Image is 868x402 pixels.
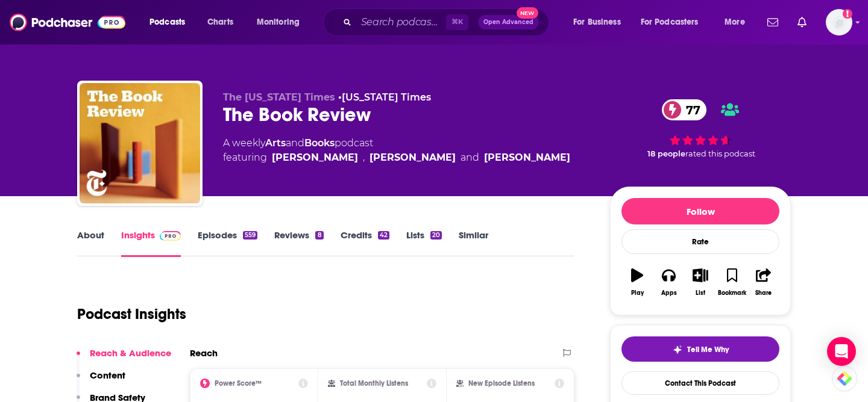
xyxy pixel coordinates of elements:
[641,14,699,31] span: For Podcasters
[198,229,257,257] a: Episodes559
[243,231,257,240] div: 559
[341,229,389,257] a: Credits42
[827,337,856,366] div: Open Intercom Messenger
[200,13,241,32] a: Charts
[272,150,358,165] a: Pamela Paul
[406,229,442,257] a: Lists20
[80,83,200,203] img: The Book Review
[653,261,684,304] button: Apps
[77,370,125,392] button: Content
[674,99,706,120] span: 77
[478,15,539,29] button: Open AdvancedNew
[459,229,488,257] a: Similar
[662,99,706,120] a: 77
[468,379,535,388] h2: New Episode Listens
[90,347,171,359] p: Reach & Audience
[517,7,538,19] span: New
[610,91,791,166] div: 77 18 peoplerated this podcast
[633,13,716,32] button: open menu
[10,11,125,34] img: Podchaser - Follow, Share and Rate Podcasts
[673,345,682,354] img: tell me why sparkle
[340,379,408,388] h2: Total Monthly Listens
[483,19,533,25] span: Open Advanced
[356,13,446,32] input: Search podcasts, credits, & more...
[286,137,304,149] span: and
[121,229,181,257] a: InsightsPodchaser Pro
[215,379,262,388] h2: Power Score™
[755,289,772,297] div: Share
[718,289,746,297] div: Bookmark
[621,198,779,224] button: Follow
[257,14,300,31] span: Monitoring
[370,150,456,165] a: Gilbert Cruz
[661,289,677,297] div: Apps
[826,9,852,36] img: User Profile
[826,9,852,36] button: Show profile menu
[685,261,716,304] button: List
[716,261,747,304] button: Bookmark
[725,14,745,31] span: More
[223,150,570,165] span: featuring
[573,14,621,31] span: For Business
[338,91,431,103] span: •
[274,229,323,257] a: Reviews8
[304,137,335,149] a: Books
[160,231,181,241] img: Podchaser Pro
[248,13,315,32] button: open menu
[793,12,811,32] a: Show notifications dropdown
[265,137,286,149] a: Arts
[621,371,779,395] a: Contact This Podcast
[621,336,779,362] button: tell me why sparkleTell Me Why
[687,345,729,354] span: Tell Me Why
[446,14,468,30] span: ⌘ K
[843,9,852,19] svg: Add a profile image
[315,231,323,240] div: 8
[342,91,431,103] a: [US_STATE] Times
[77,229,104,257] a: About
[748,261,779,304] button: Share
[621,261,653,304] button: Play
[149,14,185,31] span: Podcasts
[77,305,186,323] h1: Podcast Insights
[90,370,125,381] p: Content
[565,13,636,32] button: open menu
[378,231,389,240] div: 42
[77,347,171,370] button: Reach & Audience
[461,150,479,165] span: and
[363,150,365,165] span: ,
[716,13,760,32] button: open menu
[207,14,233,31] span: Charts
[430,231,442,240] div: 20
[141,13,201,32] button: open menu
[190,347,218,359] h2: Reach
[647,149,685,158] span: 18 people
[223,91,335,103] span: The [US_STATE] Times
[685,149,755,158] span: rated this podcast
[223,136,570,165] div: A weekly podcast
[631,289,644,297] div: Play
[621,229,779,254] div: Rate
[335,8,561,36] div: Search podcasts, credits, & more...
[696,289,705,297] div: List
[763,12,783,32] a: Show notifications dropdown
[484,150,570,165] div: [PERSON_NAME]
[826,9,852,36] span: Logged in as zhopson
